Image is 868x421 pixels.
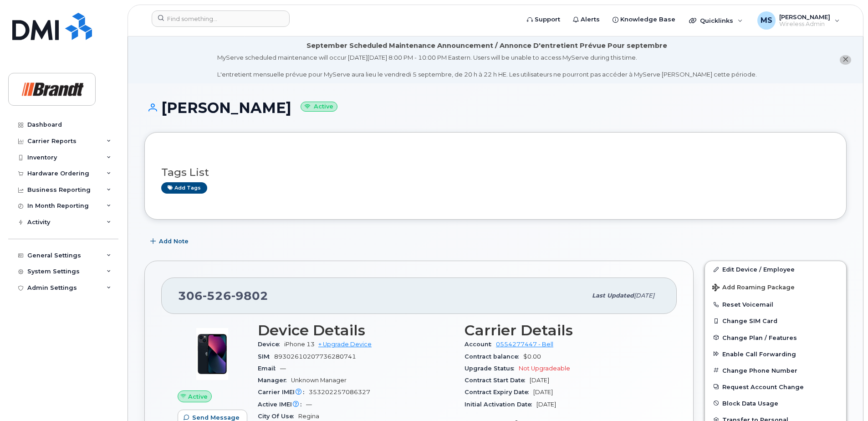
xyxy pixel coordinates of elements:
button: close notification [840,55,851,65]
span: 526 [203,289,231,303]
h3: Carrier Details [465,322,660,339]
div: September Scheduled Maintenance Announcement / Annonce D'entretient Prévue Pour septembre [306,41,667,51]
span: Last updated [592,292,634,299]
span: Active [188,392,208,401]
span: Contract balance [465,353,523,360]
button: Change Plan / Features [705,329,846,346]
span: — [306,401,312,408]
a: 0554277447 - Bell [496,341,553,348]
span: Contract Expiry Date [465,389,533,395]
span: Email [258,365,280,372]
span: 89302610207736280741 [274,353,356,360]
span: Upgrade Status [465,365,519,372]
span: SIM [258,353,274,360]
button: Add Roaming Package [705,277,846,296]
span: Regina [298,413,319,420]
span: [DATE] [530,377,549,384]
h3: Tags List [161,167,830,178]
span: — [280,365,286,372]
span: Contract Start Date [465,377,530,384]
button: Block Data Usage [705,395,846,411]
span: 306 [178,289,268,303]
span: Add Roaming Package [712,284,795,293]
h3: Device Details [258,322,454,339]
button: Change Phone Number [705,362,846,379]
button: Change SIM Card [705,313,846,329]
span: Initial Activation Date [465,401,536,408]
span: iPhone 13 [284,341,315,348]
span: $0.00 [523,353,541,360]
a: Add tags [161,182,207,194]
span: Account [465,341,496,348]
span: 353202257086327 [309,389,370,395]
button: Request Account Change [705,379,846,395]
span: Add Note [159,237,189,246]
span: Not Upgradeable [519,365,570,372]
a: Edit Device / Employee [705,261,846,277]
span: Change Plan / Features [722,334,797,341]
span: [DATE] [536,401,556,408]
span: [DATE] [634,292,654,299]
span: Active IMEI [258,401,306,408]
span: Carrier IMEI [258,389,309,395]
img: image20231002-3703462-1ig824h.jpeg [185,327,240,381]
button: Reset Voicemail [705,296,846,313]
button: Enable Call Forwarding [705,346,846,362]
span: Unknown Manager [291,377,347,384]
span: [DATE] [533,389,553,395]
button: Add Note [144,233,196,250]
span: Device [258,341,284,348]
span: 9802 [231,289,268,303]
small: Active [301,102,337,112]
div: MyServe scheduled maintenance will occur [DATE][DATE] 8:00 PM - 10:00 PM Eastern. Users will be u... [217,53,757,79]
span: Manager [258,377,291,384]
span: Enable Call Forwarding [722,350,796,357]
a: + Upgrade Device [318,341,372,348]
h1: [PERSON_NAME] [144,100,847,116]
span: City Of Use [258,413,298,420]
